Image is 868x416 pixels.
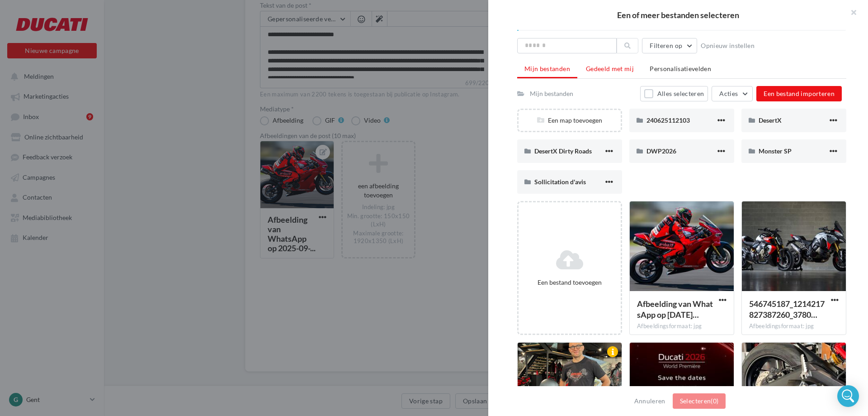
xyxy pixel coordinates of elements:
span: DWP2026 [646,147,676,155]
button: Annuleren [631,396,669,406]
span: DesertX Dirty Roads [534,147,592,155]
button: Acties [712,86,753,101]
span: Acties [719,90,738,97]
span: Gedeeld met mij [586,65,634,72]
span: 546745187_1214217827387260_3780435637252289996_n [749,299,825,320]
button: Opnieuw instellen [697,40,758,51]
div: Afbeeldingsformaat: jpg [637,322,726,330]
button: Selecteren(0) [673,393,726,409]
div: Een bestand toevoegen [522,278,617,287]
span: DesertX [759,116,782,124]
span: 240625112103 [646,116,690,124]
div: Open Intercom Messenger [837,385,859,407]
span: Een bestand importeren [764,90,835,97]
span: Afbeelding van WhatsApp op 2025-09-23 om 17.28.55_686567af [637,299,713,320]
button: Een bestand importeren [756,86,842,101]
div: Mijn bestanden [530,89,573,98]
span: Sollicitation d'avis [534,178,586,186]
div: Een map toevoegen [519,116,621,125]
button: Alles selecteren [640,86,708,101]
span: Monster SP [759,147,792,155]
span: Personalisatievelden [650,65,711,72]
span: (0) [711,397,718,405]
span: Mijn bestanden [524,65,570,72]
button: Filteren op [642,38,697,53]
div: Afbeeldingsformaat: jpg [749,322,839,330]
h2: Een of meer bestanden selecteren [503,11,854,19]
